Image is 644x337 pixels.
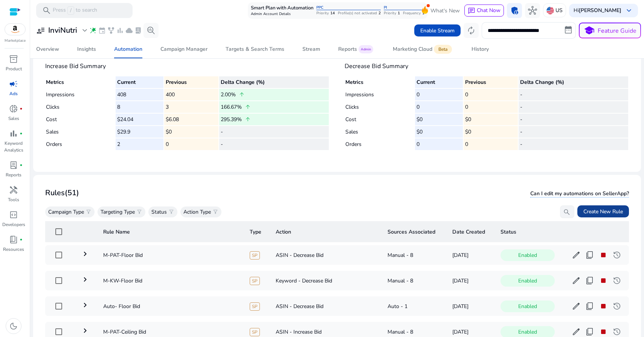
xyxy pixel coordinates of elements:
[464,89,518,100] td: 0
[477,7,501,14] span: Chat Now
[89,27,97,34] span: wand_stars
[183,208,211,216] p: Action Type
[446,271,495,290] td: [DATE]
[415,76,463,88] th: Current
[434,45,452,54] span: Beta
[9,210,18,219] span: code_blocks
[116,138,163,150] td: 2
[116,76,163,88] th: Current
[464,114,518,125] td: $0
[398,11,400,16] p: 1
[5,38,26,44] p: Marketplace
[20,238,23,241] span: fiber_manual_record
[48,208,84,216] p: Campaign Type
[330,11,335,16] p: 14
[168,209,174,215] span: filter_alt
[464,5,504,17] button: chatChat Now
[384,5,424,11] p: PI
[9,79,18,88] span: campaign
[388,251,440,259] div: Manual - 8
[116,27,124,34] span: bar_chart
[164,76,218,88] th: Previous
[393,46,453,52] div: Marketing Cloud
[494,221,629,242] th: Status
[20,164,23,167] span: fiber_manual_record
[46,76,115,88] th: Metrics
[36,26,45,35] span: user_attributes
[430,4,460,17] span: What's New
[388,302,440,310] div: Auto - 1
[53,6,97,15] p: Press to search
[415,101,463,113] td: 0
[114,47,142,52] div: Automation
[9,235,18,244] span: book_4
[98,27,106,34] span: event
[81,275,90,284] mat-icon: keyboard_arrow_right
[97,271,244,290] td: M-KW-Floor Bid
[519,138,628,150] td: -
[136,209,142,215] span: filter_alt
[464,23,479,38] button: autorenew
[420,27,455,35] span: Enable Stream
[212,209,218,215] span: filter_alt
[464,76,518,88] th: Previous
[101,208,135,216] p: Targeting Type
[422,11,424,16] p: 1
[164,101,218,113] td: 3
[45,63,330,70] h4: Increase Bid Summary
[345,126,414,138] td: Sales
[467,26,476,35] span: autorenew
[36,47,59,52] div: Overview
[85,209,92,215] span: filter_alt
[97,245,244,265] td: M-PAT-Floor Bid
[611,275,623,287] button: history
[316,5,381,11] p: PPC
[378,11,381,16] p: 2
[116,126,163,138] td: $29.9
[624,6,633,15] span: keyboard_arrow_down
[584,300,596,312] button: content_copy
[415,138,463,150] td: 0
[345,63,629,70] h4: Decrease Bid Summary
[46,101,115,113] td: Clicks
[46,138,115,150] td: Orders
[6,172,21,178] p: Reports
[250,302,260,311] span: SP
[446,221,495,242] th: Date Created
[599,327,608,336] span: stop
[597,275,609,287] button: stop
[125,27,133,34] span: cloud
[219,126,329,138] td: -
[597,300,609,312] button: stop
[345,138,414,150] td: Orders
[270,271,382,290] td: Keyword - Decrease Bid
[239,91,245,97] span: arrow_upward
[361,46,371,53] span: Admin
[345,76,414,88] th: Metrics
[528,6,537,15] span: hub
[270,221,382,242] th: Action
[9,185,18,194] span: handyman
[546,7,554,14] img: us.svg
[501,301,555,312] span: Enabled
[585,276,594,285] span: content_copy
[519,126,628,138] td: -
[42,6,51,15] span: search
[250,251,260,260] span: SP
[245,104,251,110] span: arrow_upward
[9,322,18,331] span: dark_mode
[77,47,96,52] div: Insights
[67,6,74,15] span: /
[579,23,641,38] button: schoolFeature Guide
[116,101,163,113] td: 8
[3,246,24,253] p: Resources
[583,208,623,216] span: Create New Rule
[599,276,608,285] span: stop
[302,47,320,52] div: Stream
[8,115,19,122] p: Sales
[584,275,596,287] button: content_copy
[579,7,621,14] b: [PERSON_NAME]
[147,26,156,35] span: search_insights
[81,326,90,335] mat-icon: keyboard_arrow_right
[46,89,115,100] td: Impressions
